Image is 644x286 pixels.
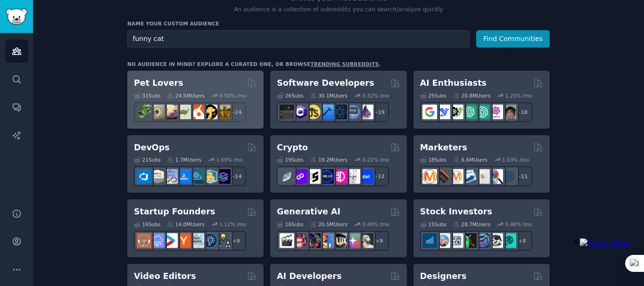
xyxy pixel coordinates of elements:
div: No audience in mind? Explore a curated one, or browse . [127,61,381,67]
img: aws_cdk [203,169,217,184]
img: DevOpsLinks [176,169,191,184]
div: + 12 [369,166,389,186]
div: + 19 [369,102,389,122]
img: EntrepreneurRideAlong [137,233,151,248]
img: deepdream [306,233,321,248]
img: chatgpt_prompts_ [475,105,490,119]
img: Docker_DevOps [163,169,178,184]
img: azuredevops [137,169,151,184]
img: software [280,105,294,119]
img: learnjavascript [306,105,321,119]
img: indiehackers [190,233,204,248]
div: 16 Sub s [277,221,303,228]
a: trending subreddits [310,61,379,67]
h2: Stock Investors [420,206,492,218]
img: ValueInvesting [436,233,450,248]
img: defi_ [359,169,373,184]
div: 24.5M Users [167,92,204,99]
img: FluxAI [332,233,347,248]
p: An audience is a collection of subreddits you can search/analyze quickly [127,6,550,14]
img: OpenAIDev [488,105,503,119]
img: GoogleGeminiAI [422,105,437,119]
div: 19.2M Users [310,156,347,163]
img: bigseo [436,169,450,184]
div: 28.7M Users [453,221,490,228]
h2: Video Editors [134,270,196,282]
h2: Designers [420,270,467,282]
img: GummySearch logo [6,8,27,25]
img: DeepSeek [436,105,450,119]
img: PlatformEngineers [216,169,231,184]
img: elixir [359,105,373,119]
img: dogbreed [216,105,231,119]
div: 0.22 % /mo [363,156,389,163]
div: 20.5M Users [310,221,347,228]
div: 16 Sub s [134,221,160,228]
h2: Pet Lovers [134,77,183,89]
div: + 11 [512,166,532,186]
h3: Name your custom audience [127,20,550,27]
img: cockatiel [190,105,204,119]
img: Emailmarketing [462,169,477,184]
div: + 18 [512,102,532,122]
div: + 9 [226,231,246,251]
img: reactnative [332,105,347,119]
div: 25 Sub s [420,92,446,99]
img: StocksAndTrading [475,233,490,248]
h2: DevOps [134,142,170,154]
img: growmybusiness [216,233,231,248]
img: ArtificalIntelligence [502,105,516,119]
img: CryptoNews [346,169,360,184]
h2: AI Enthusiasts [420,77,487,89]
div: + 24 [226,102,246,122]
img: swingtrading [488,233,503,248]
h2: Marketers [420,142,467,154]
div: 1.7M Users [167,156,201,163]
img: iOSProgramming [319,105,334,119]
img: AskComputerScience [346,105,360,119]
img: Trading [462,233,477,248]
img: googleads [475,169,490,184]
img: web3 [319,169,334,184]
div: 20.8M Users [453,92,490,99]
img: AWS_Certified_Experts [150,169,165,184]
img: leopardgeckos [163,105,178,119]
img: platformengineering [190,169,204,184]
div: 0.32 % /mo [363,92,389,99]
img: dalle2 [293,233,307,248]
img: csharp [293,105,307,119]
img: Entrepreneurship [203,233,217,248]
div: 31 Sub s [134,92,160,99]
img: SaaS [150,233,165,248]
div: 0.40 % /mo [363,221,389,228]
img: herpetology [137,105,151,119]
div: 15 Sub s [420,221,446,228]
div: 0.48 % /mo [505,221,532,228]
input: Pick a short name, like "Digital Marketers" or "Movie-Goers" [127,30,470,48]
img: dividends [422,233,437,248]
div: + 8 [512,231,532,251]
button: Find Communities [476,30,550,48]
img: turtle [176,105,191,119]
img: aivideo [280,233,294,248]
div: 19 Sub s [277,156,303,163]
img: technicalanalysis [502,233,516,248]
img: startup [163,233,178,248]
img: ycombinator [176,233,191,248]
div: 6.6M Users [453,156,487,163]
div: 1.12 % /mo [219,221,246,228]
h2: Generative AI [277,206,340,218]
div: 1.69 % /mo [216,156,243,163]
img: AItoolsCatalog [449,105,463,119]
img: DreamBooth [359,233,373,248]
div: + 14 [226,166,246,186]
div: 30.1M Users [310,92,347,99]
div: 1.23 % /mo [505,92,532,99]
div: 21 Sub s [134,156,160,163]
h2: AI Developers [277,270,341,282]
h2: Software Developers [277,77,374,89]
div: 26 Sub s [277,92,303,99]
div: 14.0M Users [167,221,204,228]
img: ethfinance [280,169,294,184]
div: + 9 [369,231,389,251]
